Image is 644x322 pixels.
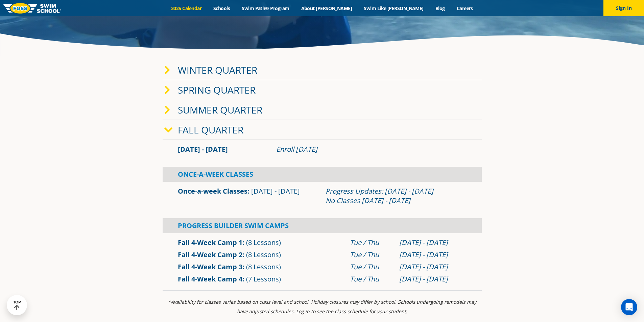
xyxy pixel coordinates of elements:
[350,250,392,259] div: Tue / Thu
[276,145,467,154] div: Enroll [DATE]
[451,5,479,11] a: Careers
[178,103,262,116] a: Summer Quarter
[295,5,358,11] a: About [PERSON_NAME]
[350,262,392,272] div: Tue / Thu
[163,167,482,182] div: Once-A-Week Classes
[246,274,281,283] span: (7 Lessons)
[358,5,430,11] a: Swim Like [PERSON_NAME]
[326,187,467,205] div: Progress Updates: [DATE] - [DATE] No Classes [DATE] - [DATE]
[208,5,236,11] a: Schools
[399,262,467,272] div: [DATE] - [DATE]
[178,145,228,154] span: [DATE] - [DATE]
[399,274,467,284] div: [DATE] - [DATE]
[178,274,242,283] a: Fall 4-Week Camp 4
[178,262,242,271] a: Fall 4-Week Camp 3
[178,250,242,259] a: Fall 4-Week Camp 2
[13,300,21,311] div: TOP
[621,299,637,315] div: Open Intercom Messenger
[168,299,476,315] i: *Availability for classes varies based on class level and school. Holiday closures may differ by ...
[163,218,482,233] div: Progress Builder Swim Camps
[350,238,392,247] div: Tue / Thu
[251,187,300,196] span: [DATE] - [DATE]
[178,123,243,136] a: Fall Quarter
[178,238,242,247] a: Fall 4-Week Camp 1
[236,5,295,11] a: Swim Path® Program
[246,238,281,247] span: (8 Lessons)
[246,250,281,259] span: (8 Lessons)
[165,5,208,11] a: 2025 Calendar
[399,250,467,259] div: [DATE] - [DATE]
[350,274,392,284] div: Tue / Thu
[429,5,451,11] a: Blog
[3,3,61,14] img: FOSS Swim School Logo
[178,83,256,96] a: Spring Quarter
[246,262,281,271] span: (8 Lessons)
[399,238,467,247] div: [DATE] - [DATE]
[178,187,247,196] a: Once-a-week Classes
[178,64,257,76] a: Winter Quarter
